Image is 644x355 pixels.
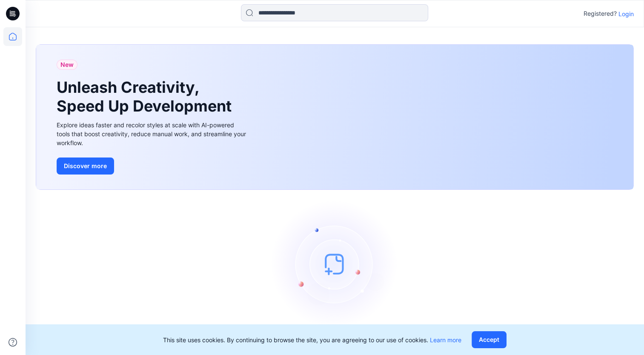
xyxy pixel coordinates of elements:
p: This site uses cookies. By continuing to browse the site, you are agreeing to our use of cookies. [163,335,461,344]
button: Discover more [57,157,114,175]
p: Registered? [584,9,617,19]
img: empty-state-image.svg [271,200,399,328]
a: Learn more [430,336,461,344]
p: Login [618,9,634,18]
div: Explore ideas faster and recolor styles at scale with AI-powered tools that boost creativity, red... [57,120,248,147]
a: Discover more [57,157,248,175]
button: Accept [472,331,507,348]
span: New [60,60,74,70]
h1: Unleash Creativity, Speed Up Development [57,78,235,115]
